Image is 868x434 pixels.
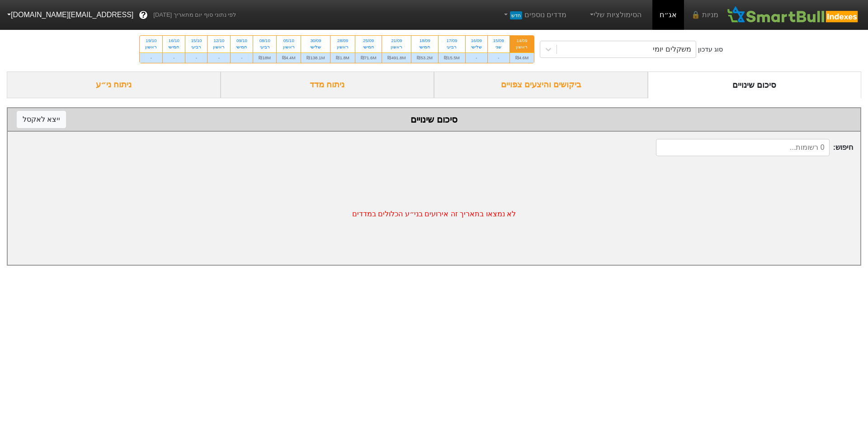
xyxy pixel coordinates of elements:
[515,38,528,44] div: 14/09
[259,38,271,44] div: 08/10
[259,44,271,50] div: רביעי
[17,113,851,126] div: סיכום שינויים
[355,52,382,63] div: ₪71.6M
[213,38,225,44] div: 12/10
[168,38,179,44] div: 16/10
[585,6,645,24] a: הסימולציות שלי
[236,44,247,50] div: חמישי
[488,52,509,63] div: -
[330,52,354,63] div: ₪1.8M
[493,38,504,44] div: 15/09
[141,9,146,21] span: ?
[191,38,202,44] div: 15/10
[648,72,862,98] div: סיכום שינויים
[471,44,482,50] div: שלישי
[387,44,406,50] div: ראשון
[163,52,185,63] div: -
[336,38,349,44] div: 28/09
[145,38,157,44] div: 19/10
[434,72,648,98] div: ביקושים והיצעים צפויים
[253,52,276,63] div: ₪18M
[466,52,487,63] div: -
[221,72,434,98] div: ניתוח מדד
[361,44,377,50] div: חמישי
[493,44,504,50] div: שני
[185,52,207,63] div: -
[510,52,534,63] div: ₪4.6M
[17,111,66,128] button: ייצא לאקסל
[382,52,411,63] div: ₪491.8M
[277,52,301,63] div: ₪4.4M
[510,11,522,19] span: חדש
[191,44,202,50] div: רביעי
[213,44,225,50] div: ראשון
[444,38,460,44] div: 17/09
[387,38,406,44] div: 21/09
[439,52,465,63] div: ₪15.5M
[307,44,325,50] div: שלישי
[656,139,853,156] span: חיפוש :
[726,6,861,24] img: SmartBull
[301,52,330,63] div: ₪138.1M
[282,38,295,44] div: 05/10
[515,44,528,50] div: ראשון
[145,44,157,50] div: ראשון
[336,44,349,50] div: ראשון
[656,139,830,156] input: 0 רשומות...
[361,38,377,44] div: 25/09
[471,38,482,44] div: 16/09
[411,52,438,63] div: ₪53.2M
[140,52,162,63] div: -
[7,72,221,98] div: ניתוח ני״ע
[417,44,433,50] div: חמישי
[417,38,433,44] div: 18/09
[498,6,570,24] a: מדדים נוספיםחדש
[208,52,230,63] div: -
[236,38,247,44] div: 09/10
[653,44,691,55] div: משקלים יומי
[307,38,325,44] div: 30/09
[153,10,236,19] span: לפי נתוני סוף יום מתאריך [DATE]
[168,44,179,50] div: חמישי
[8,163,860,265] div: לא נמצאו בתאריך זה אירועים בני״ע הכלולים במדדים
[444,44,460,50] div: רביעי
[231,52,253,63] div: -
[698,45,723,54] div: סוג עדכון
[282,44,295,50] div: ראשון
